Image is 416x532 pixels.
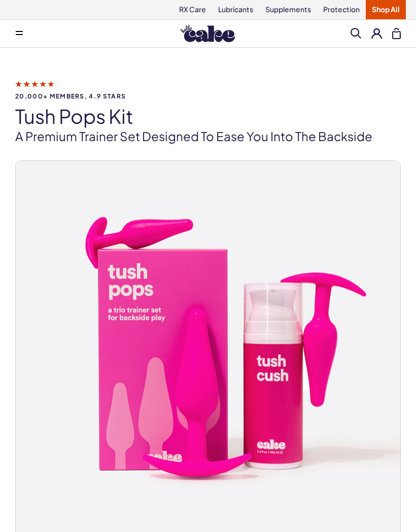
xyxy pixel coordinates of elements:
[15,128,401,145] p: A premium trainer set designed to ease you into the backside
[15,106,401,127] h1: tush pops kit
[15,79,401,99] a: 20,000+ members, 4.9 stars
[181,25,235,42] img: Hello Cake
[15,93,401,99] span: 20,000+ members, 4.9 stars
